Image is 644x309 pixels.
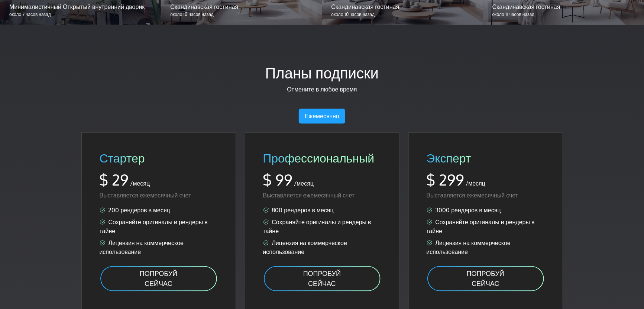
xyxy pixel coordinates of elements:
p: Скандинавская гостиная [492,2,635,11]
ya-tr-span: /месяц [466,180,486,187]
p: около 10 часов назад [331,11,474,18]
ya-tr-span: Планы подписки [265,63,379,82]
li: Лицензия на коммерческое использование [263,238,381,256]
ya-tr-span: Минималистичный Открытый внутренний дворик [9,3,145,10]
ya-tr-span: Лицензия на коммерческое использование [100,239,184,255]
ya-tr-span: Эксперт [427,150,471,165]
li: Сохраняйте оригиналы и рендеры в тайне [427,218,545,235]
ya-tr-span: около 10 часов назад [170,12,214,17]
ya-tr-span: Профессиональный [263,150,375,165]
ya-tr-span: 800 рендеров в месяц [272,206,334,214]
span: Выставляется ежемесячный счет [427,191,518,199]
ya-tr-span: $ 99 [263,170,293,189]
ya-tr-span: $ 29 [100,170,129,189]
ya-tr-span: Сохраняйте оригиналы и рендеры в тайне [100,218,208,235]
a: ПОПРОБУЙ СЕЙЧАС [263,265,381,292]
ya-tr-span: /месяц [294,180,314,187]
ya-tr-span: Отмените в любое время [287,86,357,93]
p: Скандинавская гостиная [331,2,474,11]
ya-tr-span: Ежемесячно [305,112,339,120]
ya-tr-span: Выставляется ежемесячный счет [100,191,191,199]
li: Лицензия на коммерческое использование [427,238,545,256]
li: Сохраняйте оригиналы и рендеры в тайне [263,218,381,235]
span: Выставляется ежемесячный счет [263,191,355,199]
ya-tr-span: Скандинавская гостиная [170,3,238,10]
ya-tr-span: около 11 часов назад [492,12,535,17]
ya-tr-span: около 7 часов назад [9,12,51,17]
ya-tr-span: Стартер [100,150,145,165]
ya-tr-span: /месяц [130,180,150,187]
ya-tr-span: $ 299 [427,170,465,189]
a: ПОПРОБУЙ СЕЙЧАС [100,265,218,292]
a: ПОПРОБУЙ СЕЙЧАС [427,265,545,292]
ya-tr-span: ПОПРОБУЙ СЕЙЧАС [140,269,177,287]
ya-tr-span: 200 рендеров в месяц [109,206,170,214]
ya-tr-span: 3000 рендеров в месяц [436,206,501,214]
